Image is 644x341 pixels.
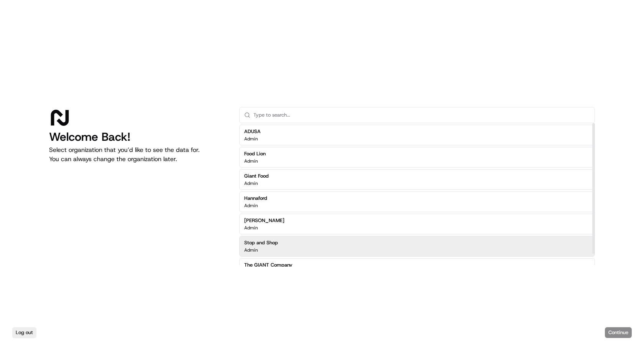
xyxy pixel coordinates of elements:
[244,217,284,224] h2: [PERSON_NAME]
[244,136,258,142] p: Admin
[244,180,258,186] p: Admin
[244,173,269,180] h2: Giant Food
[49,130,227,144] h1: Welcome Back!
[253,107,590,123] input: Type to search...
[239,123,595,280] div: Suggestions
[244,225,258,231] p: Admin
[49,145,227,164] p: Select organization that you’d like to see the data for. You can always change the organization l...
[244,158,258,164] p: Admin
[244,203,258,209] p: Admin
[244,150,266,157] h2: Food Lion
[12,327,36,338] button: Log out
[244,239,278,246] h2: Stop and Shop
[244,195,267,202] h2: Hannaford
[244,262,292,269] h2: The GIANT Company
[244,247,258,253] p: Admin
[244,128,261,135] h2: ADUSA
